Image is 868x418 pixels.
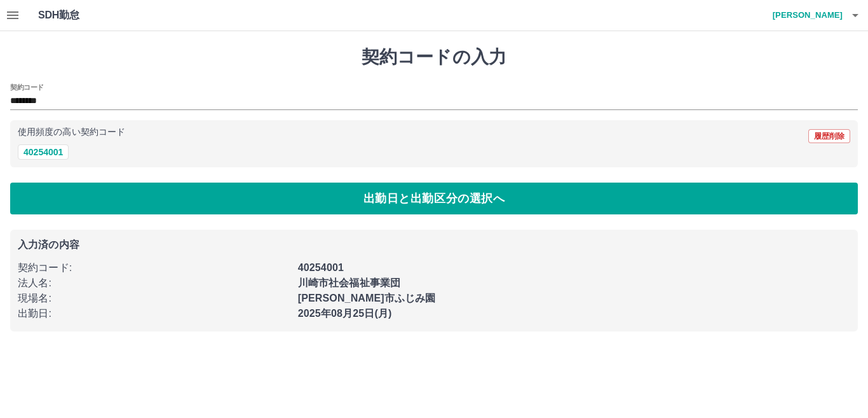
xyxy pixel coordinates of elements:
button: 履歴削除 [808,129,850,143]
button: 40254001 [18,144,69,160]
p: 使用頻度の高い契約コード [18,128,125,137]
button: 出勤日と出勤区分の選択へ [10,183,858,214]
p: 法人名 : [18,275,290,291]
h2: 契約コード [10,82,44,92]
p: 入力済の内容 [18,240,850,250]
p: 現場名 : [18,291,290,306]
p: 出勤日 : [18,306,290,321]
h1: 契約コードの入力 [10,46,858,68]
b: 2025年08月25日(月) [298,308,392,319]
b: [PERSON_NAME]市ふじみ園 [298,293,436,303]
b: 川崎市社会福祉事業団 [298,277,401,288]
b: 40254001 [298,262,344,273]
p: 契約コード : [18,260,290,275]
